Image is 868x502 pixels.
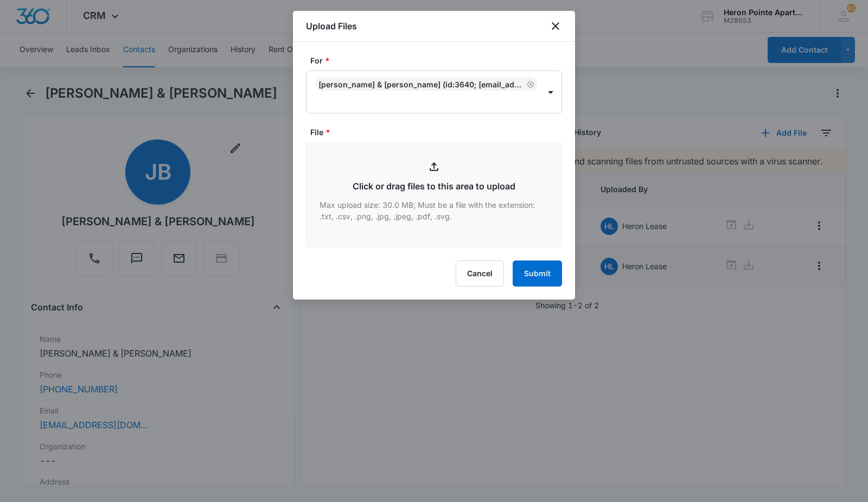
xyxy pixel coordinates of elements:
[549,20,562,33] button: close
[513,260,562,287] button: Submit
[456,260,504,287] button: Cancel
[310,126,566,138] label: File
[310,55,566,66] label: For
[525,80,534,88] div: Remove Jillian Brown & Wayne Routh (ID:3640; jib1318.jb@gmail.com; 9705159222)
[306,20,357,33] h1: Upload Files
[318,80,525,89] div: [PERSON_NAME] & [PERSON_NAME] (ID:3640; [EMAIL_ADDRESS][DOMAIN_NAME]; 9705159222)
